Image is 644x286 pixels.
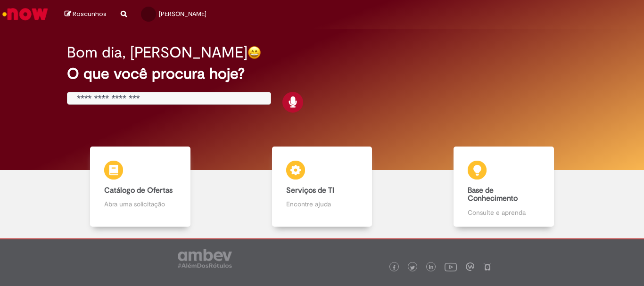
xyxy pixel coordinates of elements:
h2: Bom dia, [PERSON_NAME] [67,44,248,61]
span: Rascunhos [73,9,107,18]
b: Base de Conhecimento [468,186,518,204]
img: logo_footer_naosei.png [483,262,492,271]
a: Catálogo de Ofertas Abra uma solicitação [50,147,231,227]
a: Base de Conhecimento Consulte e aprenda [413,147,594,227]
p: Abra uma solicitação [104,199,176,209]
b: Serviços de TI [286,186,334,195]
img: logo_footer_workplace.png [466,262,474,271]
a: Serviços de TI Encontre ajuda [231,147,413,227]
img: logo_footer_ambev_rotulo_gray.png [178,249,232,268]
img: happy-face.png [248,46,261,59]
img: ServiceNow [1,5,50,24]
img: logo_footer_linkedin.png [429,265,434,270]
h2: O que você procura hoje? [67,65,577,82]
img: logo_footer_youtube.png [445,261,457,273]
p: Consulte e aprenda [468,208,539,217]
span: [PERSON_NAME] [159,10,206,18]
b: Catálogo de Ofertas [104,186,173,195]
a: Rascunhos [65,10,107,19]
p: Encontre ajuda [286,199,358,209]
img: logo_footer_twitter.png [410,265,415,270]
img: logo_footer_facebook.png [392,265,396,270]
